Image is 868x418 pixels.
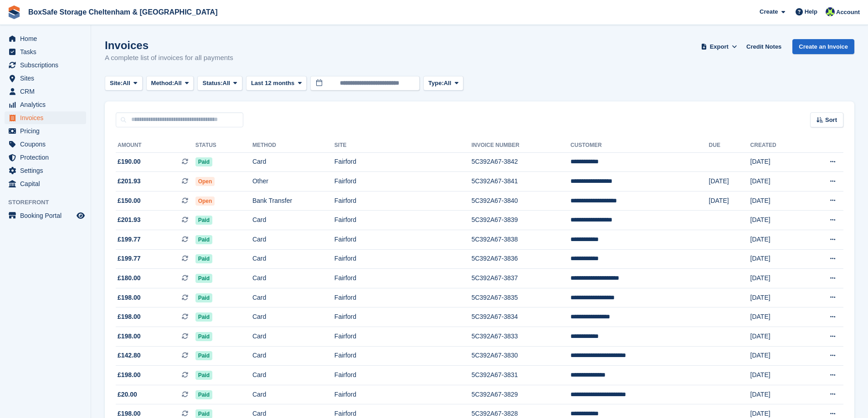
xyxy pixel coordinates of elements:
td: Fairford [334,211,472,230]
span: Site: [110,79,123,88]
td: 5C392A67-3835 [472,288,570,307]
td: Fairford [334,172,472,191]
a: menu [5,209,86,222]
td: Bank Transfer [252,191,334,211]
td: Card [252,385,334,404]
span: £201.93 [118,215,141,225]
td: 5C392A67-3838 [472,230,570,250]
td: Card [252,327,334,347]
th: Status [195,138,252,153]
td: [DATE] [750,288,804,307]
p: A complete list of invoices for all payments [105,53,233,63]
button: Export [699,39,739,54]
span: £198.00 [118,312,141,322]
a: Create an Invoice [792,39,854,54]
span: £190.00 [118,157,141,166]
span: Paid [195,254,212,263]
td: Fairford [334,230,472,250]
span: Tasks [20,45,75,58]
button: Method: All [146,76,194,91]
td: 5C392A67-3839 [472,211,570,230]
td: [DATE] [750,172,804,191]
td: Card [252,366,334,385]
td: 5C392A67-3836 [472,249,570,269]
a: menu [5,32,86,45]
td: Fairford [334,269,472,288]
td: Card [252,152,334,172]
td: 5C392A67-3841 [472,172,570,191]
span: Settings [20,164,75,177]
td: Card [252,307,334,327]
span: CRM [20,85,75,98]
td: [DATE] [750,191,804,211]
a: menu [5,164,86,177]
td: Fairford [334,327,472,347]
span: Booking Portal [20,209,75,222]
span: All [174,79,182,88]
td: [DATE] [750,211,804,230]
th: Method [252,138,334,153]
td: Fairford [334,366,472,385]
td: 5C392A67-3831 [472,366,570,385]
a: menu [5,59,86,71]
span: Invoices [20,111,75,124]
button: Site: All [105,76,143,91]
img: stora-icon-8386f47178a22dfd0bd8f6a31ec36ba5ce8667c1dd55bd0f319d3a0aa187defe.svg [7,5,21,19]
span: Protection [20,151,75,164]
a: menu [5,138,86,151]
a: menu [5,98,86,111]
a: menu [5,177,86,190]
td: [DATE] [750,249,804,269]
a: Preview store [75,210,86,221]
td: [DATE] [750,346,804,366]
td: 5C392A67-3834 [472,307,570,327]
td: [DATE] [750,366,804,385]
span: Create [760,7,778,16]
td: [DATE] [709,172,750,191]
span: Type: [428,79,444,88]
td: [DATE] [750,230,804,250]
a: BoxSafe Storage Cheltenham & [GEOGRAPHIC_DATA] [25,5,221,20]
a: Credit Notes [743,39,785,54]
img: Charlie Hammond [826,7,835,16]
span: Capital [20,177,75,190]
span: Pricing [20,125,75,137]
th: Customer [570,138,709,153]
span: Paid [195,274,212,283]
td: [DATE] [750,327,804,347]
th: Created [750,138,804,153]
td: Card [252,288,334,307]
span: Subscriptions [20,59,75,71]
span: Paid [195,216,212,225]
span: Paid [195,371,212,380]
td: Card [252,230,334,250]
td: 5C392A67-3829 [472,385,570,404]
span: All [123,79,130,88]
span: Paid [195,332,212,341]
span: Paid [195,293,212,302]
a: menu [5,45,86,58]
span: Home [20,32,75,45]
a: menu [5,111,86,124]
a: menu [5,125,86,137]
td: Card [252,269,334,288]
th: Site [334,138,472,153]
span: Status: [202,79,222,88]
span: Open [195,196,215,206]
span: Storefront [8,198,91,207]
span: Method: [151,79,175,88]
span: All [444,79,452,88]
td: [DATE] [750,152,804,172]
button: Last 12 months [246,76,307,91]
span: Sort [825,116,837,125]
span: Paid [195,351,212,360]
span: Paid [195,312,212,322]
span: £199.77 [118,235,141,244]
td: [DATE] [750,385,804,404]
span: £201.93 [118,176,141,186]
th: Due [709,138,750,153]
span: Paid [195,235,212,244]
td: [DATE] [750,307,804,327]
td: Card [252,249,334,269]
button: Status: All [197,76,242,91]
